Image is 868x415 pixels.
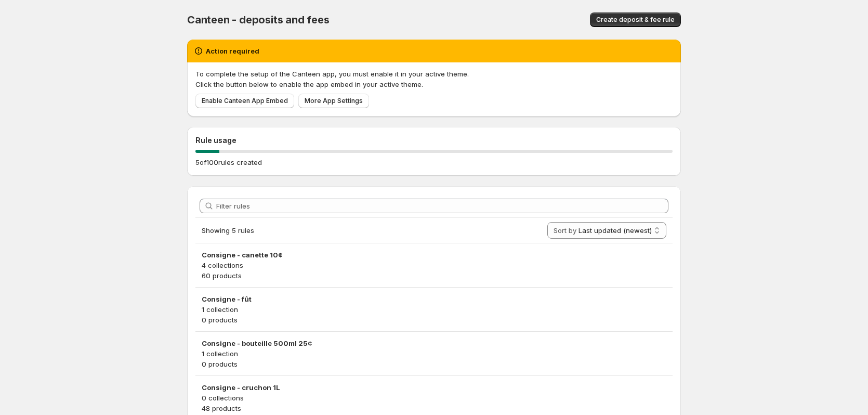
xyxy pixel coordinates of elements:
[195,94,294,108] a: Enable Canteen App Embed
[202,260,666,270] p: 4 collections
[305,97,363,105] span: More App Settings
[206,46,259,56] h2: Action required
[202,97,288,105] span: Enable Canteen App Embed
[202,393,666,403] p: 0 collections
[202,250,666,260] h3: Consigne - canette 10¢
[202,315,666,325] p: 0 products
[202,226,254,235] span: Showing 5 rules
[202,348,666,359] p: 1 collection
[298,94,369,108] a: More App Settings
[596,16,675,24] span: Create deposit & fee rule
[202,270,666,281] p: 60 products
[202,359,666,369] p: 0 products
[195,69,673,79] p: To complete the setup of the Canteen app, you must enable it in your active theme.
[195,135,673,146] h2: Rule usage
[202,403,666,413] p: 48 products
[216,199,668,213] input: Filter rules
[202,304,666,315] p: 1 collection
[590,12,681,27] button: Create deposit & fee rule
[195,79,673,89] p: Click the button below to enable the app embed in your active theme.
[202,382,666,393] h3: Consigne - cruchon 1L
[195,157,262,167] p: 5 of 100 rules created
[202,338,666,348] h3: Consigne - bouteille 500ml 25¢
[187,14,330,26] span: Canteen - deposits and fees
[202,294,666,304] h3: Consigne - fût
